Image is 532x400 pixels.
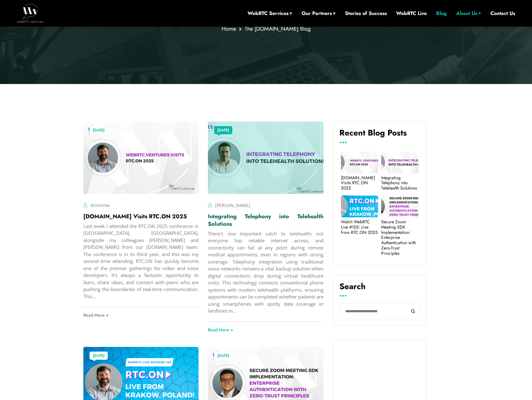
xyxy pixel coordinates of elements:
[341,175,378,191] a: [DOMAIN_NAME] Visits RTC.ON 2025
[83,212,187,220] a: [DOMAIN_NAME] Visits RTC.ON 2025
[222,25,236,33] a: Home
[396,10,427,17] a: WebRTC Live
[83,307,199,323] a: Read More +
[302,10,336,17] a: Our Partners
[381,219,418,256] a: Secure Zoom Meeting SDK Implementation: Enterprise Authentication with Zero-Trust Principles
[214,126,232,134] a: [DATE]
[208,322,323,338] a: Read More +
[208,212,323,228] a: Integrating Telephony into Telehealth Solutions
[248,10,292,17] a: WebRTC Services
[208,230,323,314] div: There's one important catch to telehealth: not everyone has reliable internet access, and connect...
[83,121,199,194] img: image
[245,25,311,33] span: The [DOMAIN_NAME] Blog
[339,128,420,142] h4: Recent Blog Posts
[381,175,418,191] a: Integrating Telephony into Telehealth Solutions
[17,4,43,22] img: WebRTC.ventures
[90,352,108,360] a: [DATE]
[83,223,199,300] div: Last week I attended the RTC.ON 2025 conference in [GEOGRAPHIC_DATA], [GEOGRAPHIC_DATA], alongsid...
[214,352,232,360] a: [DATE]
[215,202,250,208] a: [PERSON_NAME]
[341,219,378,235] a: Watch WebRTC Live #105: Live from RTC.ON 2025
[456,10,481,17] a: About Us
[90,126,108,134] a: [DATE]
[91,202,110,208] a: ArinSime
[490,10,515,17] a: Contact Us
[436,10,447,17] a: Blog
[406,303,420,319] button: Search
[339,282,420,296] label: Search
[345,10,387,17] a: Stories of Success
